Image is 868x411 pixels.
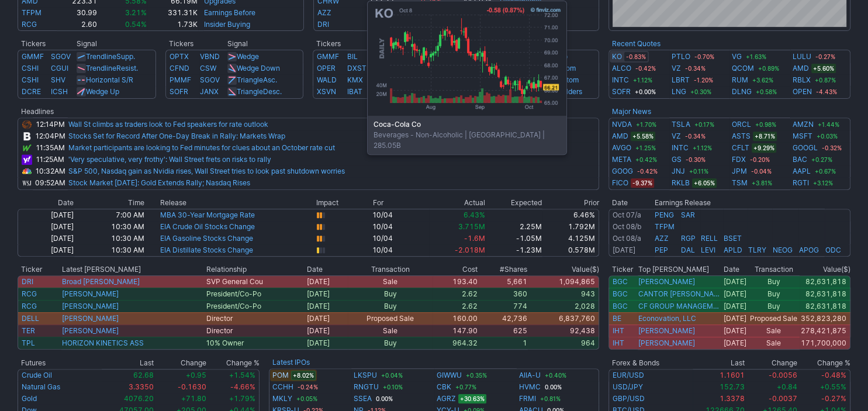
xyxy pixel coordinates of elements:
[22,339,35,347] a: TPL
[368,116,566,154] div: Beverages - Non-Alcoholic | [GEOGRAPHIC_DATA] | 285.05B
[33,142,68,154] td: 11:35AM
[814,52,837,61] span: -0.27%
[317,75,337,84] a: WALD
[519,381,541,393] a: HVMC
[751,75,775,85] span: +3.62%
[748,246,766,254] a: TLRY
[721,275,748,288] td: [DATE]
[612,63,631,74] a: ALCO
[18,106,33,118] th: Headlines
[732,130,751,142] a: ASTS
[672,142,689,154] a: INTC
[672,130,681,142] a: VZ
[612,119,632,130] a: NVDA
[814,87,839,96] span: -4.43%
[820,143,843,153] span: -0.32%
[684,155,707,164] span: -0.30%
[74,244,145,257] td: 10:30 AM
[634,120,658,129] span: +1.70%
[613,302,628,310] a: BGC
[22,87,41,96] a: DCRE
[206,264,306,275] th: Relationship
[655,222,675,231] a: TFPM
[272,358,310,367] a: Latest IPOs
[372,209,429,221] td: 10/04
[748,264,800,275] th: Transaction
[22,314,39,323] a: DELL
[638,302,721,311] a: CF GROUP MANAGEMENT INC
[793,154,807,165] a: BAC
[160,210,255,219] a: MBA 30-Year Mortgage Rate
[68,143,335,152] a: Market participants are looking to Fed minutes for clues about an October rate cut
[61,264,206,275] th: Latest [PERSON_NAME]
[51,52,71,61] a: SGOV
[18,244,74,257] td: [DATE]
[33,130,68,142] td: 12:04PM
[62,326,119,335] a: [PERSON_NAME]
[263,75,277,84] span: Asc.
[204,8,255,17] a: Earnings Before
[655,246,668,254] a: PEP
[147,7,198,19] td: 331.31K
[237,52,259,61] a: Wedge
[455,246,485,254] span: -2.018M
[748,275,800,288] td: Buy
[347,75,363,84] a: KMX
[753,132,777,141] span: +8.71%
[464,210,485,219] span: 6.43%
[748,155,772,164] span: -0.20%
[18,209,74,221] td: [DATE]
[18,221,74,233] td: [DATE]
[22,302,37,310] a: RCG
[263,87,282,96] span: Desc.
[810,155,834,164] span: +0.27%
[612,107,651,116] b: Major News
[204,20,250,29] a: Insider Buying
[793,177,809,189] a: RGTI
[683,64,707,73] span: -0.34%
[206,275,306,288] td: SVP General Cou
[732,86,752,98] a: DLNG
[691,143,714,153] span: +1.12%
[354,393,372,405] a: SSEA
[631,75,654,85] span: +1.12%
[815,132,839,141] span: +0.03%
[306,288,348,300] td: [DATE]
[372,233,429,244] td: 10/04
[608,197,654,209] th: Date
[800,275,850,288] td: 82,631,818
[22,8,42,17] a: TFPM
[799,246,819,254] a: APOG
[372,244,429,257] td: 10/04
[542,209,599,221] td: 6.46%
[612,177,628,189] a: FICO
[33,118,68,130] td: 12:14PM
[693,52,716,61] span: -0.70%
[608,264,638,275] th: Ticker
[68,132,285,140] a: Stocks Set for Record After One-Day Break in Rally: Markets Wrap
[634,64,658,73] span: -0.42%
[272,369,289,381] a: POM
[86,75,133,84] a: Horizontal S/R
[429,197,486,209] th: Actual
[170,52,189,61] a: OPTX
[200,64,216,72] a: CSW
[701,234,718,243] a: RELL
[631,132,655,141] span: +5.58%
[693,120,716,129] span: +0.17%
[672,74,690,86] a: LBRT
[721,288,748,300] td: [DATE]
[237,87,282,96] a: TriangleDesc.
[486,244,542,257] td: -1.23M
[613,289,628,298] a: BGC
[816,120,841,129] span: +1.44%
[672,51,690,63] a: PTLO
[62,289,119,298] a: [PERSON_NAME]
[22,382,60,391] a: Natural Gas
[437,393,456,405] a: AGRZ
[732,51,742,63] a: VG
[68,155,271,164] a: 'Very speculative, very frothy': Wall Street frets on risks to rally
[272,381,293,393] a: CCHH
[732,74,748,86] a: RUM
[68,178,250,187] a: Stock Market [DATE]: Gold Extends Rally; Nasdaq Rises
